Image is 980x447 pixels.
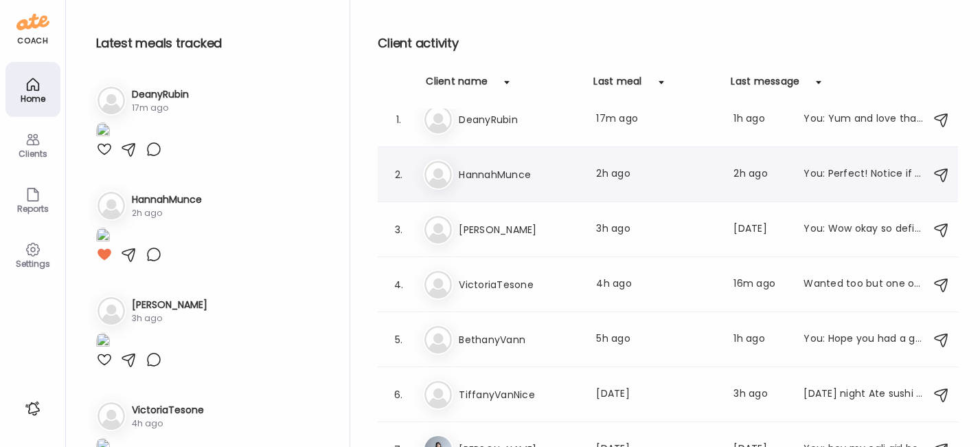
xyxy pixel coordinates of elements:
[132,193,202,207] h3: HannahMunce
[596,386,717,403] div: [DATE]
[596,166,717,183] div: 2h ago
[804,386,924,403] div: [DATE] night Ate sushi (just tuna and rice- no avocado) [DATE] night steak, rice, cucumbers and b...
[8,149,58,158] div: Clients
[424,106,452,133] img: bg-avatar-default.svg
[424,271,452,298] img: bg-avatar-default.svg
[426,74,488,96] div: Client name
[459,221,580,238] h3: [PERSON_NAME]
[596,111,717,128] div: 17m ago
[132,102,189,114] div: 17m ago
[459,331,580,348] h3: BethanyVann
[98,402,125,430] img: bg-avatar-default.svg
[98,192,125,219] img: bg-avatar-default.svg
[424,381,452,408] img: bg-avatar-default.svg
[804,166,924,183] div: You: Perfect! Notice if two is enough/when you get hungry we might need to add more food and have 3
[804,276,924,293] div: Wanted too but one of those weird times where everyone was splitting hahaha
[733,111,787,128] div: 1h ago
[132,403,204,417] h3: VictoriaTesone
[733,276,787,293] div: 16m ago
[132,417,204,430] div: 4h ago
[733,331,787,348] div: 1h ago
[390,111,407,128] div: 1.
[733,166,787,183] div: 2h ago
[424,326,452,353] img: bg-avatar-default.svg
[459,386,580,403] h3: TiffanyVanNice
[132,298,207,312] h3: [PERSON_NAME]
[804,111,924,128] div: You: Yum and love that dinner was so early!
[424,161,452,188] img: bg-avatar-default.svg
[459,276,580,293] h3: VictoriaTesone
[459,166,580,183] h3: HannahMunce
[390,166,407,183] div: 2.
[16,11,49,33] img: ate
[596,221,717,238] div: 3h ago
[8,94,58,103] div: Home
[132,87,189,102] h3: DeanyRubin
[8,204,58,213] div: Reports
[390,276,407,293] div: 4.
[459,111,580,128] h3: DeanyRubin
[96,228,110,246] img: images%2Fkfkzk6vGDOhEU9eo8aJJ3Lraes72%2FIsi6LIdJmJM5qGjl9iLg%2F0fLNIhc7z70UyJ5sm93J_1080
[96,33,328,54] h2: Latest meals tracked
[390,331,407,348] div: 5.
[98,87,125,114] img: bg-avatar-default.svg
[17,35,48,47] div: coach
[731,74,799,96] div: Last message
[378,33,958,54] h2: Client activity
[8,259,58,268] div: Settings
[424,216,452,243] img: bg-avatar-default.svg
[132,312,207,325] div: 3h ago
[96,333,110,351] img: images%2Fvrxxq8hx67gXpjBZ45R0tDyoZHb2%2FLORo2IQjLEwVslU2UOoo%2Fl9yHUcTLhZSc6fEXRtxE_1080
[596,331,717,348] div: 5h ago
[132,207,202,219] div: 2h ago
[98,297,125,325] img: bg-avatar-default.svg
[804,221,924,238] div: You: Wow okay so definitely have some carbs before and after your run, you could do some gluten f...
[390,221,407,238] div: 3.
[733,221,787,238] div: [DATE]
[593,74,641,96] div: Last meal
[390,386,407,403] div: 6.
[804,331,924,348] div: You: Hope you had a great weekend traveling and with your event!! Now right back on track with th...
[96,122,110,141] img: images%2FT4hpSHujikNuuNlp83B0WiiAjC52%2F1oyDprkZlxJnsy0GH2tJ%2FfLD38jEse7f5X8N8o0HN_1080
[733,386,787,403] div: 3h ago
[596,276,717,293] div: 4h ago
